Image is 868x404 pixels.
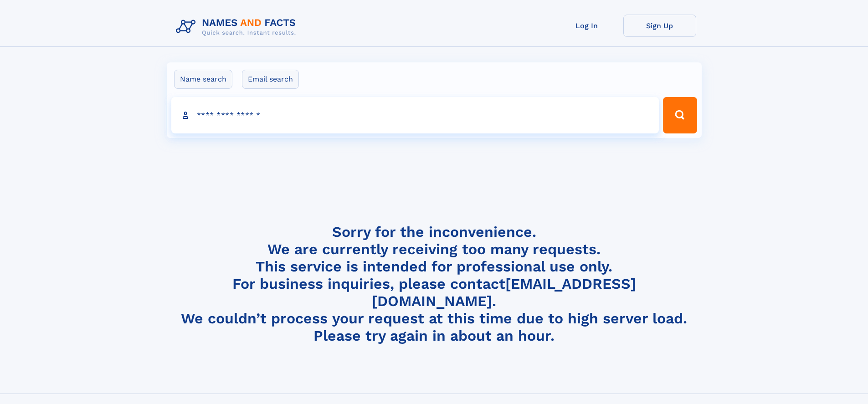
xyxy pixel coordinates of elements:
[663,97,697,133] button: Search Button
[171,97,659,133] input: search input
[623,15,696,37] a: Sign Up
[172,223,696,345] h4: Sorry for the inconvenience. We are currently receiving too many requests. This service is intend...
[174,70,232,89] label: Name search
[242,70,299,89] label: Email search
[372,275,636,310] a: [EMAIL_ADDRESS][DOMAIN_NAME]
[172,15,303,39] img: Logo Names and Facts
[550,15,623,37] a: Log In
